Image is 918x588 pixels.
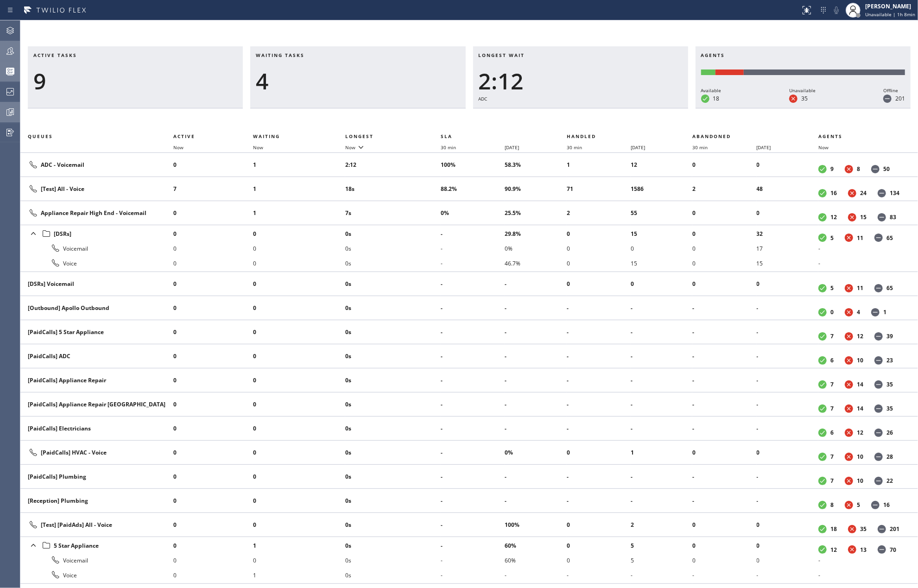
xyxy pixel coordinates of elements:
li: 2 [631,518,692,532]
div: [PaidCalls] Appliance Repair [28,376,166,384]
li: - [505,373,566,388]
li: 0 [173,325,253,340]
li: 0 [173,518,253,532]
dd: 24 [860,189,867,197]
div: [PaidCalls] ADC [28,352,166,360]
li: 0 [567,226,631,241]
li: 0 [253,373,345,388]
dt: Offline [874,477,883,485]
li: - [441,325,505,340]
dt: Offline [874,429,883,437]
span: 30 min [441,144,456,151]
li: - [441,349,505,364]
span: [DATE] [505,144,519,151]
li: 0s [345,445,441,460]
div: Appliance Repair High End - Voicemail [28,208,166,219]
li: - [441,226,505,241]
span: SLA [441,133,452,139]
dd: 10 [857,356,863,364]
li: 2 [567,206,631,221]
li: 0 [173,226,253,241]
dt: Unavailable [848,189,856,197]
li: 0s [345,241,441,256]
span: Now [173,144,184,151]
li: - [631,349,692,364]
li: 0s [345,325,441,340]
dt: Unavailable [845,453,853,461]
dt: Available [818,453,827,461]
span: Now [818,144,829,151]
li: - [757,301,818,316]
span: 30 min [567,144,582,151]
li: 0 [253,493,345,508]
div: [DSRs] [28,227,166,240]
li: - [567,349,631,364]
li: - [505,325,566,340]
li: 0 [173,397,253,412]
li: - [441,373,505,388]
div: [DSRs] Voicemail [28,280,166,288]
li: - [505,349,566,364]
dt: Available [818,308,827,316]
div: Voice [28,258,166,269]
dt: Unavailable [845,308,853,316]
li: 0s [345,301,441,316]
dd: 16 [883,501,890,509]
li: 0 [253,421,345,436]
dt: Unavailable [845,380,853,389]
div: Offline [883,86,905,95]
dd: 14 [857,380,863,388]
li: 55 [631,206,692,221]
li: - [567,421,631,436]
li: 25.5% [505,206,566,221]
li: 1 [631,445,692,460]
li: 0s [345,518,441,532]
dd: 28 [886,453,893,461]
li: - [505,469,566,484]
li: 0 [757,445,818,460]
li: 0 [173,421,253,436]
dd: 7 [830,477,834,485]
dd: 65 [886,284,893,292]
div: ADC [479,95,683,103]
dt: Offline [874,356,883,365]
li: 1 [253,158,345,172]
li: - [505,397,566,412]
li: 0 [567,445,631,460]
li: - [631,493,692,508]
li: 15 [631,226,692,241]
li: 0 [692,206,756,221]
dt: Available [818,332,827,341]
dd: 18 [830,525,837,533]
li: - [505,421,566,436]
li: - [441,493,505,508]
dd: 83 [890,213,896,221]
dt: Offline [871,501,880,509]
dt: Unavailable [845,501,853,509]
dd: 8 [857,165,860,173]
li: 0 [253,445,345,460]
li: - [441,397,505,412]
button: Mute [830,4,843,17]
div: [PERSON_NAME] [865,2,915,10]
dt: Unavailable [845,477,853,485]
li: - [692,325,756,340]
li: 1 [253,206,345,221]
span: Handled [567,133,596,139]
dt: Available [818,165,827,173]
span: Agents [818,133,842,139]
li: 7 [173,182,253,196]
dt: Available [818,429,827,437]
li: 0 [253,301,345,316]
div: 9 [33,68,237,95]
span: 30 min [692,144,708,151]
dt: Available [818,525,827,533]
li: 0s [345,256,441,271]
li: - [567,493,631,508]
li: - [692,349,756,364]
li: - [441,277,505,291]
dd: 134 [890,189,899,197]
li: 0 [173,301,253,316]
li: 0% [505,241,566,256]
dd: 10 [857,477,863,485]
